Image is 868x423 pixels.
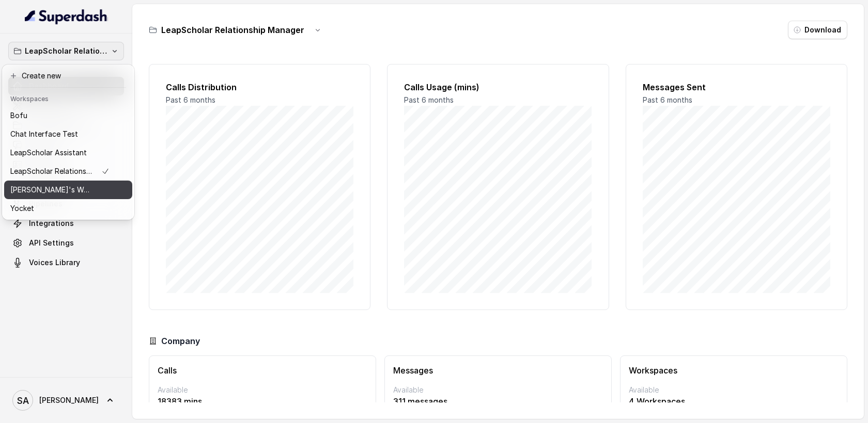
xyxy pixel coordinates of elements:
[2,64,134,220] div: LeapScholar Relationship Manager
[4,90,132,106] header: Workspaces
[10,184,93,196] p: [PERSON_NAME]'s Workspace
[10,147,87,159] p: LeapScholar Assistant
[8,42,124,60] button: LeapScholar Relationship Manager
[10,128,78,140] p: Chat Interface Test
[10,109,27,122] p: Bofu
[10,165,93,177] p: LeapScholar Relationship Manager
[4,67,132,85] button: Create new
[25,45,107,57] p: LeapScholar Relationship Manager
[10,202,34,215] p: Yocket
